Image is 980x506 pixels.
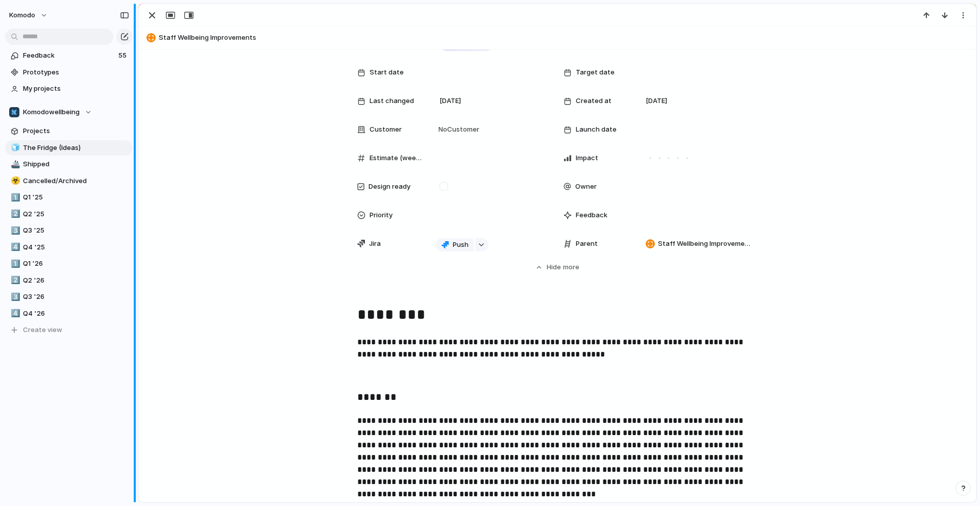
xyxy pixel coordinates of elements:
[5,173,133,189] a: ☣️Cancelled/Archived
[575,182,597,192] span: Owner
[576,124,617,135] span: Launch date
[23,192,129,203] span: Q1 '25
[5,65,133,80] a: Prototypes
[370,124,402,135] span: Customer
[11,241,18,253] div: 4️⃣
[5,256,133,271] a: 1️⃣Q1 '26
[9,192,19,203] button: 1️⃣
[23,292,129,302] span: Q3 '26
[23,225,129,236] span: Q3 '25
[370,210,393,220] span: Priority
[23,143,129,153] span: The Fridge (Ideas)
[11,274,18,286] div: 2️⃣
[118,50,129,61] span: 55
[370,67,404,78] span: Start date
[5,289,133,305] a: 3️⃣Q3 '26
[9,309,19,319] button: 4️⃣
[9,225,19,236] button: 3️⃣
[9,143,19,153] button: 🧊
[5,322,133,338] button: Create view
[11,159,18,170] div: 🚢
[5,207,133,222] a: 2️⃣Q2 '25
[5,7,53,23] button: Komodo
[11,192,18,204] div: 1️⃣
[5,123,133,139] a: Projects
[23,209,129,219] span: Q2 '25
[453,240,469,250] span: Push
[435,238,474,251] button: Push
[143,30,971,46] button: Staff Wellbeing Improvements
[11,142,18,154] div: 🧊
[23,159,129,169] span: Shipped
[563,262,579,272] span: more
[23,325,62,335] span: Create view
[5,190,133,205] a: 1️⃣Q1 '25
[369,239,381,249] span: Jira
[23,275,129,286] span: Q2 '26
[23,50,115,61] span: Feedback
[9,242,19,252] button: 4️⃣
[159,33,971,43] span: Staff Wellbeing Improvements
[9,176,19,186] button: ☣️
[9,10,35,20] span: Komodo
[23,259,129,269] span: Q1 '26
[576,153,598,163] span: Impact
[23,107,80,117] span: Komodowellbeing
[5,140,133,156] a: 🧊The Fridge (Ideas)
[9,259,19,269] button: 1️⃣
[5,223,133,238] a: 3️⃣Q3 '25
[576,67,615,78] span: Target date
[5,240,133,255] a: 4️⃣Q4 '25
[435,124,479,135] span: No Customer
[11,258,18,270] div: 1️⃣
[5,105,133,120] button: Komodowellbeing
[439,96,461,106] span: [DATE]
[23,67,129,78] span: Prototypes
[23,126,129,136] span: Projects
[658,239,753,249] span: Staff Wellbeing Improvements
[370,96,414,106] span: Last changed
[11,225,18,237] div: 3️⃣
[5,273,133,288] a: 2️⃣Q2 '26
[23,242,129,252] span: Q4 '25
[5,81,133,96] a: My projects
[9,159,19,169] button: 🚢
[576,96,611,106] span: Created at
[5,306,133,321] a: 4️⃣Q4 '26
[11,291,18,303] div: 3️⃣
[9,209,19,219] button: 2️⃣
[11,308,18,319] div: 4️⃣
[5,157,133,172] a: 🚢Shipped
[357,258,757,276] button: Hidemore
[23,176,129,186] span: Cancelled/Archived
[5,48,133,63] a: Feedback55
[646,96,667,106] span: [DATE]
[370,153,423,163] span: Estimate (weeks)
[23,309,129,319] span: Q4 '26
[9,275,19,286] button: 2️⃣
[369,182,410,192] span: Design ready
[9,292,19,302] button: 3️⃣
[11,175,18,187] div: ☣️
[576,210,607,220] span: Feedback
[11,208,18,220] div: 2️⃣
[23,84,129,94] span: My projects
[576,239,598,249] span: Parent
